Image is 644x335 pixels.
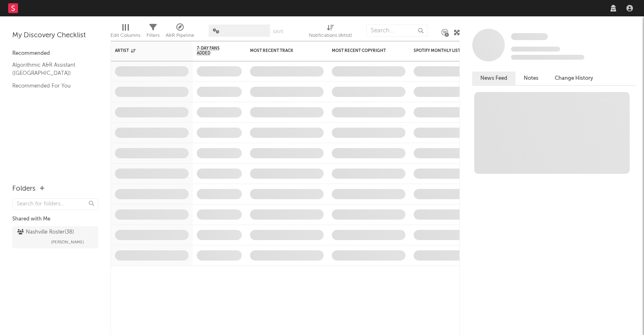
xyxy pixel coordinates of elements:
button: Change History [547,72,601,85]
div: A&R Pipeline [166,31,194,40]
span: 0 fans last week [511,55,584,60]
div: Most Recent Track [250,48,311,53]
span: Some Artist [511,33,548,40]
a: Recommended For You [12,81,90,90]
div: Artist [115,48,176,53]
button: Notes [516,72,547,85]
div: Spotify Monthly Listeners [414,48,475,53]
span: Tracking Since: [DATE] [511,47,560,52]
a: Algorithmic A&R Assistant ([GEOGRAPHIC_DATA]) [12,61,90,77]
div: Edit Columns [110,20,140,44]
div: Filters [146,20,160,44]
div: Folders [12,184,36,194]
div: Notifications (Artist) [309,31,352,40]
a: Some Artist [511,33,548,41]
span: 7-Day Fans Added [197,46,230,56]
div: Filters [146,31,160,40]
span: [PERSON_NAME] [51,237,84,247]
div: Most Recent Copyright [332,48,393,53]
input: Search for folders... [12,198,98,210]
div: My Discovery Checklist [12,31,98,40]
div: Nashville Roster ( 38 ) [17,227,74,237]
div: A&R Pipeline [166,20,194,44]
div: Recommended [12,49,98,58]
button: News Feed [472,72,516,85]
div: Shared with Me [12,214,98,224]
input: Search... [366,25,428,37]
button: Save [273,29,284,34]
a: Nashville Roster(38)[PERSON_NAME] [12,226,98,248]
div: Edit Columns [110,31,140,40]
div: Notifications (Artist) [309,20,352,44]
